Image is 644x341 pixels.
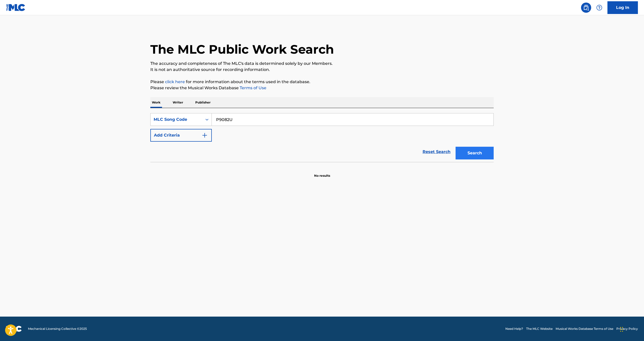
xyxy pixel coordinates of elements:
[616,327,638,331] a: Privacy Policy
[607,1,638,14] a: Log In
[150,79,494,85] p: Please for more information about the terms used in the database.
[583,5,589,11] img: search
[556,327,613,331] a: Musical Works Database Terms of Use
[171,97,185,108] p: Writer
[150,129,212,142] button: Add Criteria
[594,3,604,13] div: Help
[505,327,523,331] a: Need Help?
[150,42,334,57] h1: The MLC Public Work Search
[150,61,494,67] p: The accuracy and completeness of The MLC's data is determined solely by our Members.
[6,326,22,332] img: logo
[581,3,591,13] a: Public Search
[150,67,494,73] p: It is not an authoritative source for recording information.
[150,85,494,91] p: Please review the Musical Works Database
[150,113,494,162] form: Search Form
[526,327,553,331] a: The MLC Website
[202,132,208,138] img: 9d2ae6d4665cec9f34b9.svg
[165,79,185,84] a: click here
[239,85,266,90] a: Terms of Use
[194,97,212,108] p: Publisher
[620,322,623,337] div: Drag
[154,116,199,123] div: MLC Song Code
[619,317,644,341] iframe: Chat Widget
[314,167,330,178] p: No results
[28,327,87,331] span: Mechanical Licensing Collective © 2025
[420,146,453,157] a: Reset Search
[456,147,494,159] button: Search
[6,4,26,11] img: MLC Logo
[150,97,162,108] p: Work
[596,5,602,11] img: help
